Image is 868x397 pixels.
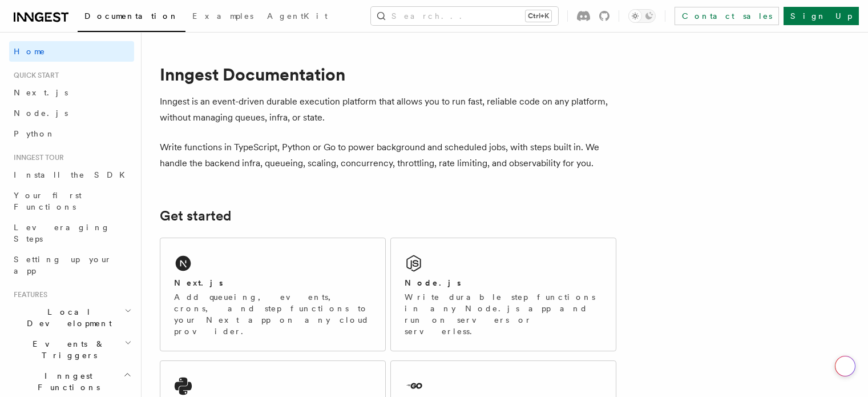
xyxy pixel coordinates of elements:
[9,302,134,334] button: Local Development
[9,217,134,249] a: Leveraging Steps
[160,64,616,85] h1: Inngest Documentation
[84,11,179,21] span: Documentation
[14,129,55,138] span: Python
[9,338,124,361] span: Events & Triggers
[160,208,231,224] a: Get started
[9,103,134,123] a: Node.js
[784,7,859,25] a: Sign Up
[9,41,134,62] a: Home
[14,109,68,118] span: Node.js
[78,3,185,32] a: Documentation
[14,191,82,211] span: Your first Functions
[192,11,253,21] span: Examples
[9,290,47,299] span: Features
[9,71,59,80] span: Quick start
[14,46,46,57] span: Home
[9,82,134,103] a: Next.js
[9,334,134,366] button: Events & Triggers
[9,185,134,217] a: Your first Functions
[371,7,558,25] button: Search...Ctrl+K
[390,238,616,351] a: Node.jsWrite durable step functions in any Node.js app and run on servers or serverless.
[9,165,134,185] a: Install the SDK
[260,3,334,31] a: AgentKit
[405,291,602,337] p: Write durable step functions in any Node.js app and run on servers or serverless.
[14,170,132,179] span: Install the SDK
[9,153,64,162] span: Inngest tour
[675,7,779,25] a: Contact sales
[628,9,656,23] button: Toggle dark mode
[14,255,112,275] span: Setting up your app
[9,306,124,329] span: Local Development
[160,94,616,126] p: Inngest is an event-driven durable execution platform that allows you to run fast, reliable code ...
[9,123,134,144] a: Python
[14,88,68,97] span: Next.js
[9,370,123,393] span: Inngest Functions
[185,3,260,31] a: Examples
[267,11,328,21] span: AgentKit
[14,223,110,243] span: Leveraging Steps
[174,291,372,337] p: Add queueing, events, crons, and step functions to your Next app on any cloud provider.
[9,249,134,281] a: Setting up your app
[405,277,461,288] h2: Node.js
[160,238,386,351] a: Next.jsAdd queueing, events, crons, and step functions to your Next app on any cloud provider.
[174,277,223,288] h2: Next.js
[526,10,551,22] kbd: Ctrl+K
[160,139,616,171] p: Write functions in TypeScript, Python or Go to power background and scheduled jobs, with steps bu...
